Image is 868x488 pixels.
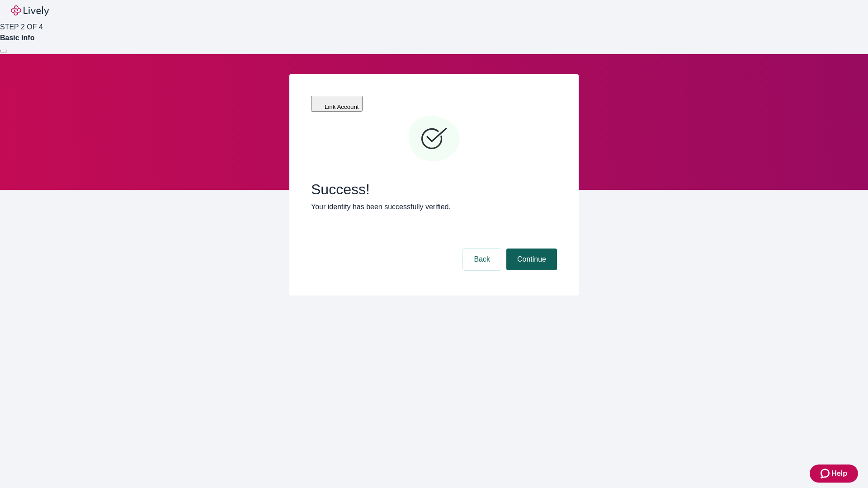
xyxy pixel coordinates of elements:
p: Your identity has been successfully verified. [311,202,557,212]
span: Help [831,468,847,479]
button: Link Account [311,96,363,112]
span: Success! [311,181,557,198]
img: Lively [11,5,49,16]
button: Continue [506,249,557,270]
button: Zendesk support iconHelp [810,465,858,483]
button: Back [463,249,501,270]
svg: Checkmark icon [407,112,461,166]
svg: Zendesk support icon [821,468,831,479]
